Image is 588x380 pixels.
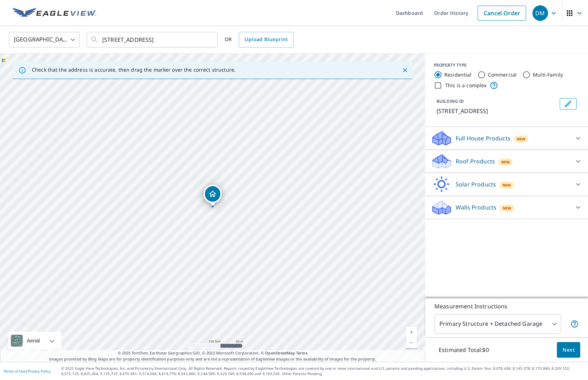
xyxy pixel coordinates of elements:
p: Estimated Total: $0 [433,342,495,358]
input: Search by address or latitude-longitude [102,30,203,50]
span: New [503,205,511,211]
label: Residential [444,71,472,78]
a: Terms of Use [4,369,25,374]
span: Next [563,346,575,354]
a: Terms [296,350,308,356]
p: © 2025 Eagle View Technologies, Inc. and Pictometry International Corp. All Rights Reserved. Repo... [61,366,584,376]
div: Walls ProductsNew [431,199,582,216]
div: OR [225,32,294,47]
div: Solar ProductsNew [431,176,582,193]
div: [GEOGRAPHIC_DATA] [9,30,80,50]
a: Current Level 17, Zoom In [406,327,417,337]
div: Aerial [8,332,61,350]
button: Close [400,66,410,75]
span: New [517,136,525,142]
p: Roof Products [456,157,495,166]
p: Check that the address is accurate, then drag the marker over the correct structure. [32,67,236,73]
div: DM [532,5,548,21]
a: OpenStreetMap [265,350,295,356]
p: Full House Products [456,134,511,142]
p: BUILDING ID [437,98,464,104]
div: PROPERTY TYPE [434,62,580,68]
label: Commercial [488,71,517,78]
div: Full House ProductsNew [431,130,582,147]
div: Dropped pin, building 1, Residential property, 5804 176th St SW Lynnwood, WA 98037 [203,185,222,207]
p: | [4,369,51,373]
div: Roof ProductsNew [431,153,582,170]
button: Next [557,342,580,358]
img: EV Logo [13,8,96,18]
span: © 2025 TomTom, Earthstar Geographics SIO, © 2025 Microsoft Corporation, © [118,350,308,356]
p: Solar Products [456,180,496,189]
span: New [502,182,511,188]
a: Upload Blueprint [239,32,293,47]
a: Current Level 17, Zoom Out [406,337,417,348]
a: Privacy Policy [28,369,51,374]
span: Upload Blueprint [244,35,288,44]
div: Aerial [25,332,42,350]
div: Primary Structure + Detached Garage [434,314,561,334]
label: This is a complex [445,82,487,89]
span: Your report will include the primary structure and a detached garage if one exists. [570,320,579,328]
p: Walls Products [456,203,496,212]
p: [STREET_ADDRESS] [437,107,557,115]
label: Multi-Family [533,71,563,78]
p: Measurement Instructions [434,302,579,311]
button: Edit building 1 [560,98,577,110]
span: New [501,159,510,165]
a: Cancel Order [478,6,526,21]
